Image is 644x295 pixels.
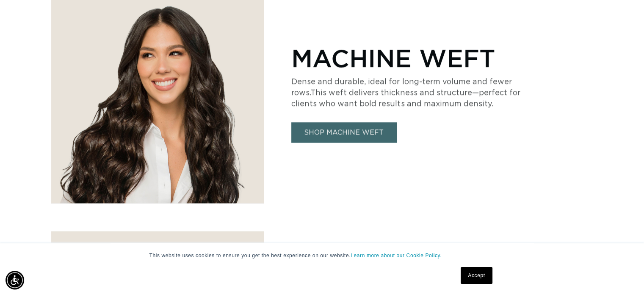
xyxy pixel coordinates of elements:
iframe: Chat Widget [602,254,644,295]
a: Accept [461,267,492,284]
p: Dense and durable, ideal for long-term volume and fewer rows.This weft delivers thickness and str... [291,76,545,110]
p: This website uses cookies to ensure you get the best experience on our website. [149,252,495,259]
p: MACHINE WEFT [291,43,593,72]
a: SHOP MACHINE WEFT [291,122,396,142]
a: Learn more about our Cookie Policy. [351,253,442,258]
div: Accessibility Menu [6,271,24,289]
